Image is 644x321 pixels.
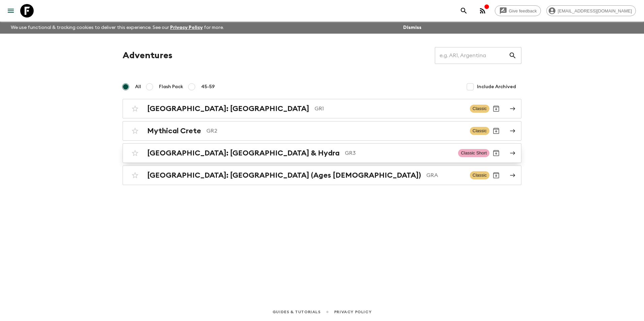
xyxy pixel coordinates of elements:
[489,146,503,160] button: Archive
[147,127,201,135] h2: Mythical Crete
[147,149,340,157] h2: [GEOGRAPHIC_DATA]: [GEOGRAPHIC_DATA] & Hydra
[8,22,227,34] p: We use functional & tracking cookies to deliver this experience. See our for more.
[505,8,541,13] span: Give feedback
[315,105,464,113] p: GR1
[123,99,521,118] a: [GEOGRAPHIC_DATA]: [GEOGRAPHIC_DATA]GR1ClassicArchive
[426,171,464,179] p: GRA
[477,83,516,90] span: Include Archived
[147,104,309,113] h2: [GEOGRAPHIC_DATA]: [GEOGRAPHIC_DATA]
[489,169,503,182] button: Archive
[206,127,464,135] p: GR2
[457,4,471,17] button: search adventures
[495,5,541,16] a: Give feedback
[470,127,489,135] span: Classic
[489,102,503,115] button: Archive
[272,308,321,316] a: Guides & Tutorials
[4,4,18,17] button: menu
[435,46,509,65] input: e.g. AR1, Argentina
[201,83,215,90] span: 45-59
[170,25,203,30] a: Privacy Policy
[345,149,453,157] p: GR3
[123,166,521,185] a: [GEOGRAPHIC_DATA]: [GEOGRAPHIC_DATA] (Ages [DEMOGRAPHIC_DATA])GRAClassicArchive
[334,308,372,316] a: Privacy Policy
[458,149,489,157] span: Classic Short
[470,105,489,113] span: Classic
[123,121,521,141] a: Mythical CreteGR2ClassicArchive
[554,8,636,13] span: [EMAIL_ADDRESS][DOMAIN_NAME]
[470,171,489,179] span: Classic
[401,23,423,32] button: Dismiss
[546,5,636,16] div: [EMAIL_ADDRESS][DOMAIN_NAME]
[135,83,141,90] span: All
[489,124,503,138] button: Archive
[123,49,172,62] h1: Adventures
[123,143,521,163] a: [GEOGRAPHIC_DATA]: [GEOGRAPHIC_DATA] & HydraGR3Classic ShortArchive
[147,171,421,180] h2: [GEOGRAPHIC_DATA]: [GEOGRAPHIC_DATA] (Ages [DEMOGRAPHIC_DATA])
[159,83,183,90] span: Flash Pack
